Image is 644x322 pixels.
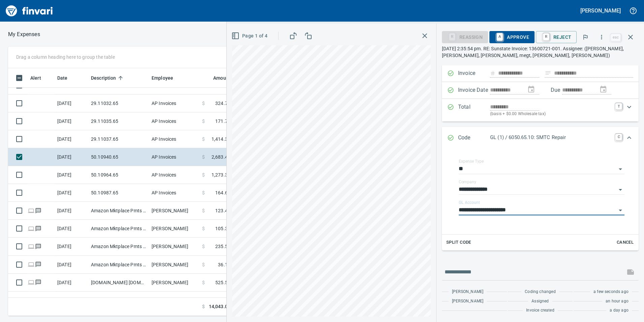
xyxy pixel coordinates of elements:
[55,256,88,274] td: [DATE]
[215,100,230,107] span: 324.71
[202,189,205,196] span: $
[30,74,41,82] span: Alert
[202,136,205,142] span: $
[459,180,476,184] label: Company
[525,289,555,295] span: Coding changed
[452,298,483,305] span: [PERSON_NAME]
[8,30,40,38] p: My Expenses
[209,303,230,310] span: 14,043.03
[88,184,149,202] td: 50.10987.65
[202,207,205,214] span: $
[88,202,149,220] td: Amazon Mktplace Pmts [DOMAIN_NAME][URL] WA
[55,112,88,130] td: [DATE]
[57,74,76,82] span: Date
[88,220,149,238] td: Amazon Mktplace Pmts [DOMAIN_NAME][URL] WA
[202,154,205,160] span: $
[213,74,230,82] span: Amount
[28,208,35,213] span: Online transaction
[609,29,639,45] span: Close invoice
[580,7,621,14] h5: [PERSON_NAME]
[55,184,88,202] td: [DATE]
[202,100,205,107] span: $
[202,243,205,250] span: $
[35,262,42,266] span: Has messages
[489,31,535,43] button: AApprove
[202,225,205,232] span: $
[149,238,199,256] td: [PERSON_NAME]
[606,298,629,305] span: an hour ago
[4,3,55,19] a: Finvari
[28,226,35,231] span: Online transaction
[28,280,35,284] span: Online transaction
[578,30,593,45] button: Flag
[543,33,549,41] a: R
[149,166,199,184] td: AP Invoices
[202,261,205,268] span: $
[622,264,639,280] span: This records your message into the invoice and notifies anyone mentioned
[445,237,473,248] button: Split Code
[616,185,625,194] button: Open
[55,220,88,238] td: [DATE]
[532,298,549,305] span: Assigned
[218,261,230,268] span: 36.10
[202,118,205,125] span: $
[230,30,270,42] button: Page 1 of 4
[149,274,199,292] td: [PERSON_NAME]
[149,95,199,112] td: AP Invoices
[495,31,529,43] span: Approve
[614,237,636,248] button: Cancel
[88,256,149,274] td: Amazon Mktplace Pmts [DOMAIN_NAME][URL] WA
[202,303,205,310] span: $
[594,30,609,45] button: More
[615,134,622,140] a: C
[88,292,149,310] td: [DOMAIN_NAME] [DOMAIN_NAME][URL] WA
[152,74,182,82] span: Employee
[35,208,42,213] span: Has messages
[88,274,149,292] td: [DOMAIN_NAME] [DOMAIN_NAME][URL] WA
[459,200,480,205] label: GL Account
[442,149,639,250] div: Expand
[459,159,484,163] label: Expense Type
[526,307,554,314] span: Invoice created
[579,5,622,16] button: [PERSON_NAME]
[55,148,88,166] td: [DATE]
[536,31,577,43] button: RReject
[149,112,199,130] td: AP Invoices
[30,74,50,82] span: Alert
[28,262,35,266] span: Online transaction
[88,166,149,184] td: 50.10964.65
[215,189,230,196] span: 164.65
[212,136,230,142] span: 1,414.39
[615,103,622,110] a: T
[91,74,125,82] span: Description
[55,95,88,112] td: [DATE]
[490,134,611,141] p: GL (1) / 6050.65.10: SMTC Repair
[55,202,88,220] td: [DATE]
[616,164,625,174] button: Open
[35,280,42,284] span: Has messages
[202,171,205,178] span: $
[442,45,639,59] p: [DATE] 2:35:54 pm. RE: Sunstate Invoice: 13600721-001. Assignee: ([PERSON_NAME], [PERSON_NAME], [...
[149,292,199,310] td: [PERSON_NAME]
[149,184,199,202] td: AP Invoices
[233,32,267,40] span: Page 1 of 4
[490,111,611,117] p: (basis + $0.00 Wholesale tax)
[55,130,88,148] td: [DATE]
[215,297,230,304] span: 780.36
[88,95,149,112] td: 29.11032.65
[35,226,42,231] span: Has messages
[442,99,639,122] div: Expand
[442,127,639,149] div: Expand
[35,244,42,248] span: Has messages
[611,34,621,41] a: esc
[215,225,230,232] span: 105.32
[215,279,230,286] span: 525.55
[212,154,230,160] span: 2,683.44
[215,243,230,250] span: 235.58
[149,148,199,166] td: AP Invoices
[57,74,68,82] span: Date
[88,112,149,130] td: 29.11035.65
[452,289,483,295] span: [PERSON_NAME]
[149,130,199,148] td: AP Invoices
[541,31,571,43] span: Reject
